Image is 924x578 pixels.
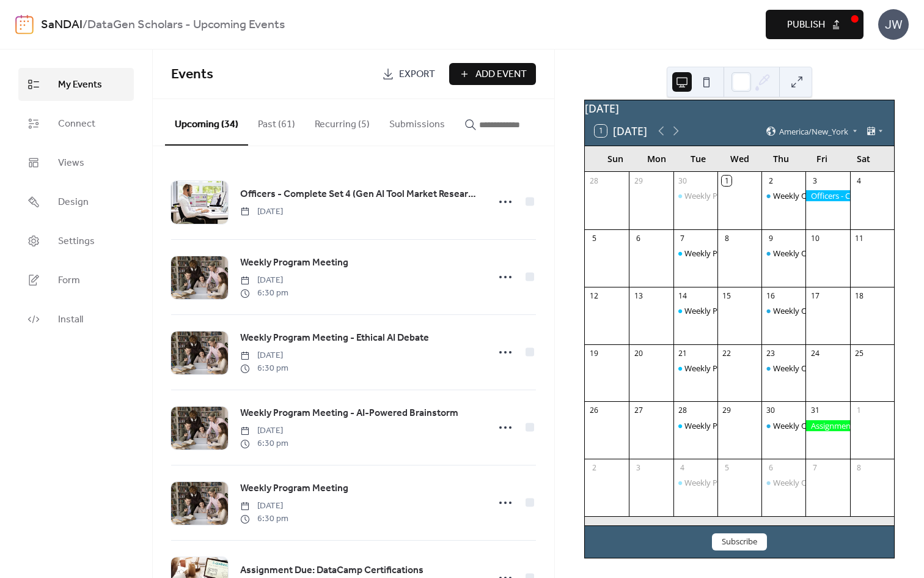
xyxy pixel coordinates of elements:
b: DataGen Scholars - Upcoming Events [87,13,285,37]
span: Add Event [475,67,527,82]
span: Publish [787,18,825,32]
div: Fri [802,146,843,171]
div: 5 [589,233,599,243]
div: 3 [633,463,643,473]
a: Weekly Program Meeting [240,481,348,497]
a: Install [18,303,134,336]
div: 29 [633,176,643,186]
div: 18 [854,291,864,301]
div: Weekly Program Meeting [684,420,776,431]
div: 8 [722,233,732,243]
div: 24 [810,348,820,358]
div: Weekly Office Hours [761,190,805,201]
div: 4 [677,463,687,473]
div: 31 [810,406,820,416]
div: JW [878,9,909,40]
span: Form [58,273,80,288]
div: Sun [595,146,636,171]
span: Settings [58,234,95,249]
span: Views [58,156,84,171]
a: Settings [18,224,134,258]
div: Weekly Office Hours [761,363,805,374]
div: Weekly Program Meeting - Kahoot [673,190,717,201]
span: [DATE] [240,274,288,287]
span: Design [58,195,89,210]
div: 13 [633,291,643,301]
div: Weekly Program Meeting - Kahoot [684,190,809,201]
span: Install [58,313,83,327]
div: 22 [722,348,732,358]
span: [DATE] [240,424,288,437]
div: 1 [722,176,732,186]
div: 23 [766,348,776,358]
span: Weekly Program Meeting [240,481,348,496]
div: 15 [722,291,732,301]
a: Export [373,63,444,85]
button: Publish [766,10,864,39]
a: Connect [18,107,134,140]
div: 11 [854,233,864,243]
span: 6:30 pm [240,362,288,375]
div: Thu [760,146,802,171]
button: Past (61) [248,99,305,144]
span: America/New_York [779,127,848,135]
div: 29 [722,406,732,416]
div: Sat [843,146,884,171]
span: Weekly Program Meeting - AI-Powered Brainstorm [240,406,458,421]
div: 26 [589,406,599,416]
span: 6:30 pm [240,437,288,450]
button: 1[DATE] [590,122,651,140]
div: 3 [810,176,820,186]
div: Weekly Program Meeting - Ethical AI Debate [673,305,717,316]
div: 7 [810,463,820,473]
a: Officers - Complete Set 4 (Gen AI Tool Market Research Micro-job) [240,187,481,202]
div: Weekly Program Meeting [673,420,717,431]
a: Views [18,146,134,179]
div: Weekly Office Hours [773,190,847,201]
div: 10 [810,233,820,243]
div: Weekly Program Meeting - AI-Powered Brainstorm [684,363,868,374]
div: Weekly Program Meeting - AI-Powered Brainstorm [673,363,717,374]
span: Export [399,67,435,82]
div: 12 [589,291,599,301]
div: 25 [854,348,864,358]
span: 6:30 pm [240,287,288,300]
a: My Events [18,68,134,101]
span: Connect [58,117,95,132]
div: 9 [766,233,776,243]
span: 6:30 pm [240,513,288,525]
div: 4 [854,176,864,186]
div: 16 [766,291,776,301]
button: Upcoming (34) [165,99,248,146]
a: Weekly Program Meeting - Ethical AI Debate [240,330,429,346]
div: Assignment Due: DataCamp Certifications [805,420,849,431]
span: Weekly Program Meeting [240,256,348,270]
div: 27 [633,406,643,416]
div: 1 [854,406,864,416]
button: Recurring (5) [305,99,380,144]
div: 28 [677,406,687,416]
div: 7 [677,233,687,243]
div: 8 [854,463,864,473]
div: Mon [636,146,678,171]
button: Submissions [380,99,455,144]
b: / [82,13,87,37]
div: 2 [589,463,599,473]
button: Subscribe [712,533,767,550]
div: 20 [633,348,643,358]
span: Officers - Complete Set 4 (Gen AI Tool Market Research Micro-job) [240,187,481,202]
div: Weekly Program Meeting [673,477,717,488]
div: 17 [810,291,820,301]
span: Events [171,61,213,88]
div: 6 [633,233,643,243]
span: Assignment Due: DataCamp Certifications [240,563,424,578]
div: [DATE] [585,100,894,116]
div: 28 [589,176,599,186]
div: 30 [677,176,687,186]
div: 6 [766,463,776,473]
a: SaNDAI [41,13,82,37]
div: Weekly Office Hours [761,420,805,431]
div: Weekly Program Meeting [684,477,776,488]
div: Weekly Office Hours [773,305,847,316]
a: Form [18,264,134,297]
